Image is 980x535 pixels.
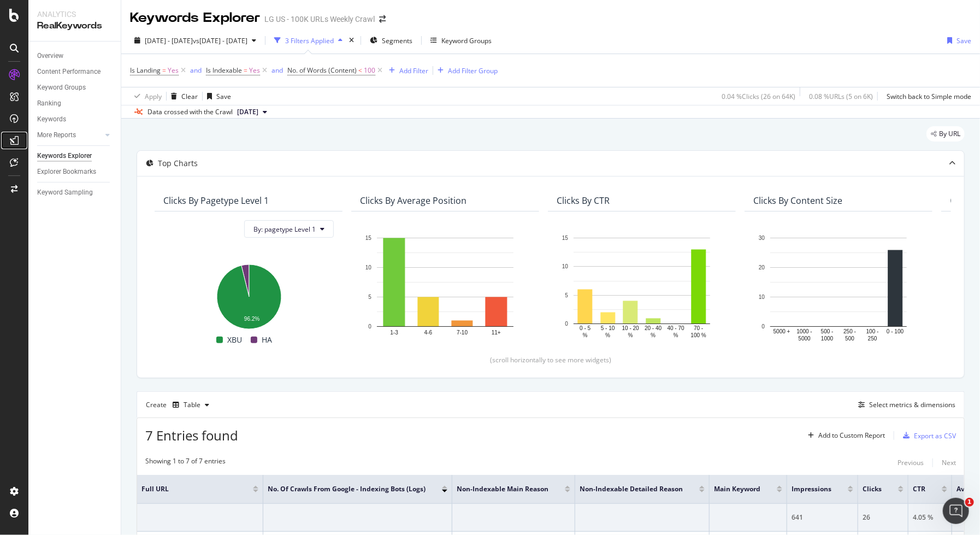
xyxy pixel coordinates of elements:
[37,114,113,125] a: Keywords
[799,336,811,342] text: 5000
[457,330,468,336] text: 7-10
[162,66,166,75] span: =
[914,431,956,440] div: Export as CSV
[244,66,247,75] span: =
[379,15,386,23] div: arrow-right-arrow-left
[866,329,879,335] text: 100 -
[804,427,885,444] button: Add to Custom Report
[167,87,198,105] button: Clear
[714,484,760,494] span: Main Keyword
[145,456,226,469] div: Showing 1 to 7 of 7 entries
[37,114,66,125] div: Keywords
[792,484,831,494] span: Impressions
[271,66,283,75] div: and
[759,264,765,271] text: 20
[818,432,885,439] div: Add to Custom Report
[605,333,610,339] text: %
[270,32,347,49] button: 3 Filters Applied
[562,264,569,270] text: 10
[869,400,955,409] div: Select metrics & dimensions
[965,498,974,507] span: 1
[674,333,678,339] text: %
[913,513,947,522] div: 4.05 %
[184,402,200,408] div: Table
[206,66,242,75] span: Is Indexable
[253,225,316,234] span: By: pagetype Level 1
[233,105,271,119] button: [DATE]
[168,396,214,414] button: Table
[863,484,882,494] span: Clicks
[426,32,496,49] button: Keyword Groups
[424,330,433,336] text: 4-6
[939,131,960,137] span: By URL
[887,329,904,335] text: 0 - 100
[942,458,956,467] div: Next
[285,36,334,45] div: 3 Filters Applied
[130,87,162,105] button: Apply
[264,14,375,25] div: LG US - 100K URLs Weekly Crawl
[147,107,233,117] div: Data crossed with the Crawl
[390,330,398,336] text: 1-3
[562,235,569,241] text: 15
[368,294,371,300] text: 5
[565,321,568,327] text: 0
[845,336,854,342] text: 500
[244,220,334,238] button: By: pagetype Level 1
[360,232,530,344] svg: A chart.
[203,87,231,105] button: Save
[262,333,272,346] span: HA
[163,258,334,331] svg: A chart.
[753,232,924,344] div: A chart.
[365,264,372,271] text: 10
[145,426,238,444] span: 7 Entries found
[898,458,924,467] div: Previous
[227,333,242,346] span: XBU
[722,92,795,101] div: 0.04 % Clicks ( 26 on 64K )
[37,66,113,78] a: Content Performance
[943,498,969,524] iframe: Intercom live chat
[190,65,202,75] button: and
[37,50,63,62] div: Overview
[628,333,633,339] text: %
[942,456,956,469] button: Next
[364,63,375,78] span: 100
[37,166,113,178] a: Explorer Bookmarks
[899,427,956,444] button: Export as CSV
[797,329,812,335] text: 1000 -
[943,32,971,49] button: Save
[244,316,259,322] text: 96.2%
[37,187,93,198] div: Keyword Sampling
[365,235,372,241] text: 15
[448,66,498,75] div: Add Filter Group
[557,232,727,340] svg: A chart.
[774,329,790,335] text: 5000 +
[580,484,683,494] span: Non-Indexable Detailed Reason
[37,98,113,109] a: Ranking
[287,66,357,75] span: No. of Words (Content)
[145,92,162,101] div: Apply
[37,166,96,178] div: Explorer Bookmarks
[141,484,237,494] span: Full URL
[651,333,656,339] text: %
[145,36,193,45] span: [DATE] - [DATE]
[150,355,951,364] div: (scroll horizontally to see more widgets)
[441,36,492,45] div: Keyword Groups
[854,398,955,411] button: Select metrics & dimensions
[37,187,113,198] a: Keyword Sampling
[926,126,965,142] div: legacy label
[158,158,198,169] div: Top Charts
[181,92,198,101] div: Clear
[433,64,498,77] button: Add Filter Group
[347,35,356,46] div: times
[268,484,426,494] span: No. of Crawls from Google - Indexing Bots (Logs)
[37,66,101,78] div: Content Performance
[492,330,501,336] text: 11+
[843,329,856,335] text: 250 -
[668,326,685,332] text: 40 - 70
[37,98,61,109] div: Ranking
[271,65,283,75] button: and
[37,150,113,162] a: Keywords Explorer
[37,130,102,141] a: More Reports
